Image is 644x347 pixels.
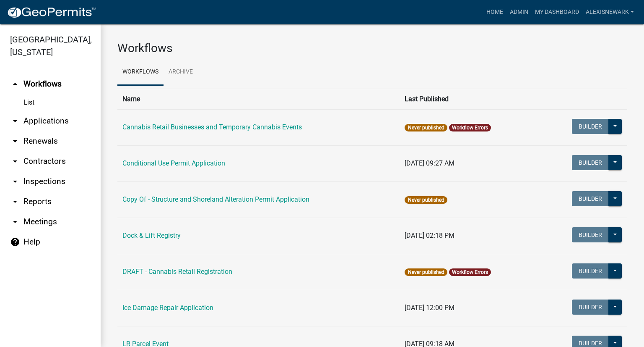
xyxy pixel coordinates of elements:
i: arrow_drop_down [10,116,20,126]
i: help [10,237,20,247]
i: arrow_drop_down [10,217,20,227]
i: arrow_drop_down [10,176,20,187]
button: Builder [572,227,609,242]
span: Never published [405,196,447,204]
th: Name [117,89,400,109]
a: Copy Of - Structure and Shoreland Alteration Permit Application [122,195,309,203]
h3: Workflows [117,41,627,55]
i: arrow_drop_down [10,156,20,166]
span: Never published [405,268,447,276]
i: arrow_drop_up [10,79,20,89]
button: Builder [572,191,609,206]
a: DRAFT - Cannabis Retail Registration [122,268,232,276]
a: Home [483,4,506,20]
a: Admin [506,4,532,20]
a: Conditional Use Permit Application [122,159,225,167]
span: [DATE] 12:00 PM [405,304,454,312]
a: My Dashboard [532,4,582,20]
button: Builder [572,155,609,170]
i: arrow_drop_down [10,136,20,146]
span: [DATE] 02:18 PM [405,231,454,239]
a: Workflow Errors [452,269,488,275]
th: Last Published [400,89,543,109]
a: Ice Damage Repair Application [122,304,213,312]
a: alexisnewark [582,4,637,20]
span: [DATE] 09:27 AM [405,159,454,167]
a: Workflow Errors [452,125,488,131]
i: arrow_drop_down [10,197,20,207]
button: Builder [572,263,609,279]
button: Builder [572,119,609,134]
a: Workflows [117,59,164,86]
a: Dock & Lift Registry [122,231,181,239]
a: Cannabis Retail Businesses and Temporary Cannabis Events [122,123,302,131]
span: Never published [405,124,447,131]
a: Archive [164,59,198,86]
button: Builder [572,300,609,315]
